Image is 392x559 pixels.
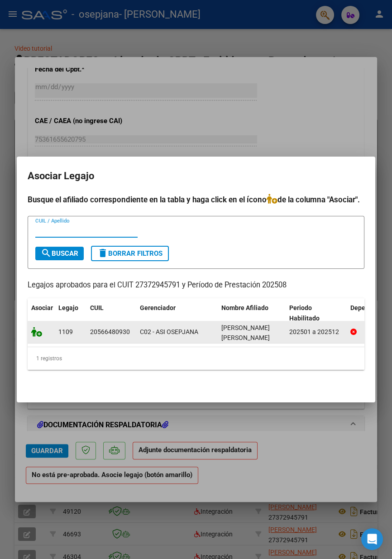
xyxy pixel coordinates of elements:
span: Borrar Filtros [97,249,163,258]
div: 202501 a 202512 [289,327,343,337]
span: Gerenciador [140,304,176,311]
span: Nombre Afiliado [221,304,268,311]
mat-icon: delete [97,248,108,258]
div: 20566480930 [90,327,130,337]
span: C02 - ASI OSEPJANA [140,328,198,335]
div: Open Intercom Messenger [361,528,383,550]
p: Legajos aprobados para el CUIT 27372945791 y Período de Prestación 202508 [28,280,364,291]
span: Buscar [41,249,78,258]
datatable-header-cell: Legajo [55,298,86,328]
datatable-header-cell: CUIL [86,298,136,328]
span: CUIL [90,304,104,311]
span: Legajo [58,304,78,311]
span: Dependencia [350,304,388,311]
span: Asociar [31,304,53,311]
datatable-header-cell: Nombre Afiliado [218,298,286,328]
span: 1109 [58,328,73,335]
div: 1 registros [28,347,364,370]
datatable-header-cell: Gerenciador [136,298,218,328]
span: SEQUEIRA DOMINGUEZ FRANCISCO MAURO [221,324,270,342]
button: Borrar Filtros [91,246,169,261]
mat-icon: search [41,248,52,258]
datatable-header-cell: Periodo Habilitado [286,298,347,328]
span: Periodo Habilitado [289,304,320,322]
datatable-header-cell: Asociar [28,298,55,328]
button: Buscar [35,247,84,260]
h4: Busque el afiliado correspondiente en la tabla y haga click en el ícono de la columna "Asociar". [28,194,364,205]
h2: Asociar Legajo [28,167,364,185]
